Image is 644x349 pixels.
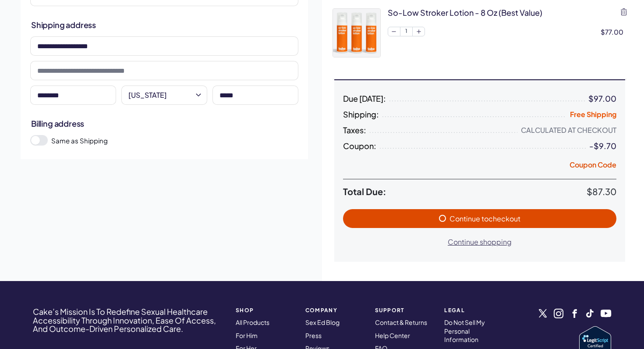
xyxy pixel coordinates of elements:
img: bulklubes_bextvalueArtboard_7_16d11048-5bc0-4d7e-abd8-979925796ee7.jpg [333,9,380,57]
div: $97.00 [588,94,616,103]
a: All Products [236,318,269,326]
strong: Legal [444,307,503,313]
a: Help Center [375,331,410,339]
div: So-Low Stroker Lotion - 8 oz (best value) [388,7,542,18]
a: For Him [236,331,258,339]
span: Continue shopping [448,237,512,246]
span: Shipping: [343,110,379,119]
a: Contact & Returns [375,318,427,326]
button: Continue shopping [439,232,520,251]
div: $77.00 [601,27,627,36]
strong: COMPANY [305,307,364,313]
span: Due [DATE]: [343,94,386,103]
div: Calculated at Checkout [521,126,616,135]
span: 1 [400,27,413,36]
strong: SHOP [236,307,295,313]
span: Total Due: [343,186,587,197]
a: Press [305,331,322,339]
span: Free Shipping [570,110,616,119]
div: -$9.70 [589,142,616,150]
a: Do Not Sell My Personal Information [444,318,485,343]
span: $87.30 [587,186,616,197]
span: Taxes: [343,126,366,135]
span: Coupon: [343,142,376,150]
label: Same as Shipping [51,136,298,145]
h2: Shipping address [31,19,297,30]
h4: Cake’s Mission Is To Redefine Sexual Healthcare Accessibility Through Innovation, Ease Of Access,... [33,307,224,333]
h2: Billing address [31,118,297,129]
button: Coupon Code [570,160,616,172]
strong: Support [375,307,434,313]
a: Sex Ed Blog [305,318,340,326]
